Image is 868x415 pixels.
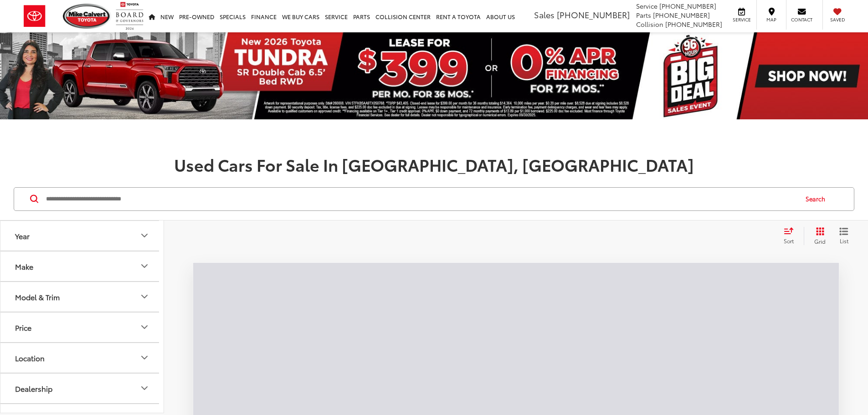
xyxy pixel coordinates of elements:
[653,10,710,20] span: [PHONE_NUMBER]
[636,10,651,20] span: Parts
[779,227,804,245] button: Select sort value
[139,383,150,394] div: Dealership
[804,227,832,245] button: Grid View
[139,291,150,302] div: Model & Trim
[139,230,150,241] div: Year
[15,262,33,271] div: Make
[832,227,855,245] button: List View
[0,374,164,403] button: DealershipDealership
[665,20,722,29] span: [PHONE_NUMBER]
[0,221,164,251] button: YearYear
[557,9,630,20] span: [PHONE_NUMBER]
[0,343,164,373] button: LocationLocation
[761,16,781,23] span: Map
[791,16,812,23] span: Contact
[784,237,794,245] span: Sort
[636,20,663,29] span: Collision
[139,352,150,363] div: Location
[534,9,555,20] span: Sales
[0,282,164,312] button: Model & TrimModel & Trim
[814,237,826,245] span: Grid
[636,1,657,10] span: Service
[139,322,150,333] div: Price
[15,323,31,332] div: Price
[139,261,150,272] div: Make
[731,16,752,23] span: Service
[15,231,30,240] div: Year
[63,4,111,29] img: Mike Calvert Toyota
[0,251,164,281] button: MakeMake
[827,16,847,23] span: Saved
[839,237,848,245] span: List
[45,188,797,210] input: Search by Make, Model, or Keyword
[0,313,164,342] button: PricePrice
[659,1,716,10] span: [PHONE_NUMBER]
[15,384,52,393] div: Dealership
[797,188,838,210] button: Search
[15,292,60,301] div: Model & Trim
[15,354,45,362] div: Location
